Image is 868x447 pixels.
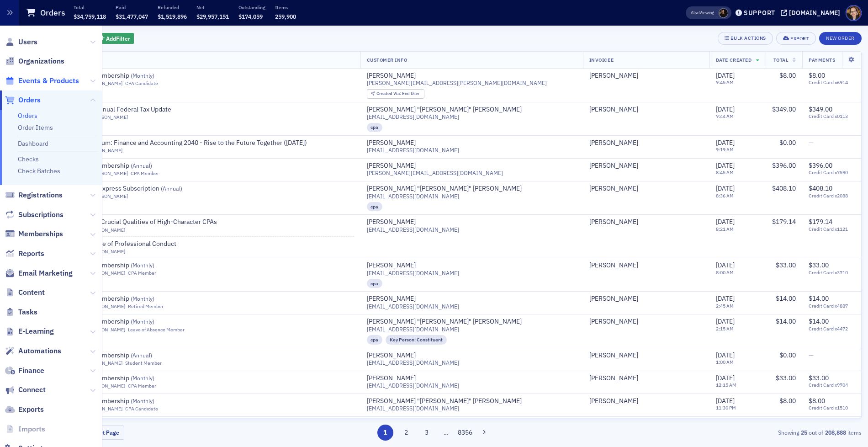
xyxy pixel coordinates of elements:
[589,162,638,170] a: [PERSON_NAME]
[716,192,734,199] time: 8:36 AM
[367,374,416,383] div: [PERSON_NAME]
[716,161,735,170] span: [DATE]
[71,397,186,405] span: MACPA Membership
[40,7,65,18] h1: Orders
[18,210,64,220] span: Subscriptions
[809,57,835,63] span: Payments
[238,4,265,11] p: Outstanding
[589,106,703,114] span: Jim Miller
[716,325,734,332] time: 2:15 AM
[716,113,734,119] time: 9:44 AM
[131,318,154,325] span: ( Monthly )
[18,346,61,356] span: Automations
[823,428,847,436] strong: 208,888
[18,37,37,47] span: Users
[18,404,44,415] span: Exports
[716,404,736,411] time: 11:30 PM
[275,4,296,11] p: Items
[131,162,152,169] span: ( Annual )
[589,318,638,326] a: [PERSON_NAME]
[809,113,855,119] span: Credit Card x0113
[589,218,638,226] a: [PERSON_NAME]
[89,303,125,309] a: [PERSON_NAME]
[128,303,164,309] div: Retired Member
[131,351,152,359] span: ( Annual )
[71,139,307,147] span: Future Forum: Finance and Accounting 2040 - Rise to the Future Together (October 2025)
[5,385,46,395] a: Connect
[367,303,459,310] span: [EMAIL_ADDRESS][DOMAIN_NAME]
[367,72,416,80] div: [PERSON_NAME]
[589,374,638,383] div: [PERSON_NAME]
[809,161,832,170] span: $396.00
[5,346,61,356] a: Automations
[809,218,832,226] span: $179.14
[238,13,263,20] span: $174,059
[86,360,122,366] a: [PERSON_NAME]
[18,385,46,395] span: Connect
[367,326,459,333] span: [EMAIL_ADDRESS][DOMAIN_NAME]
[589,295,703,303] span: David Deger
[367,202,383,211] div: cpa
[18,190,63,200] span: Registrations
[116,13,148,20] span: $31,477,047
[367,147,459,154] span: [EMAIL_ADDRESS][DOMAIN_NAME]
[589,218,703,226] span: Barbara Balinger
[131,170,159,176] div: CPA Member
[367,318,522,326] a: [PERSON_NAME] "[PERSON_NAME]" [PERSON_NAME]
[367,295,416,303] a: [PERSON_NAME]
[71,72,186,80] a: MACPA Membership (Monthly)
[716,351,735,359] span: [DATE]
[18,229,63,239] span: Memberships
[589,185,638,193] a: [PERSON_NAME]
[18,287,45,298] span: Content
[131,397,154,404] span: ( Monthly )
[71,295,186,303] a: MACPA Membership (Monthly)
[809,170,855,176] span: Credit Card x7590
[367,162,416,170] div: [PERSON_NAME]
[71,374,186,383] span: MACPA Membership
[367,106,522,114] div: [PERSON_NAME] "[PERSON_NAME]" [PERSON_NAME]
[398,425,414,441] button: 2
[86,80,122,86] a: [PERSON_NAME]
[589,351,638,360] div: [PERSON_NAME]
[71,218,217,226] a: Ethics: 10 Crucial Qualities of High-Character CPAs
[716,138,735,147] span: [DATE]
[131,72,154,79] span: ( Monthly )
[128,383,156,389] div: CPA Member
[5,326,54,336] a: E-Learning
[5,190,63,200] a: Registrations
[71,397,186,405] a: MACPA Membership (Monthly)
[776,32,816,45] button: Export
[781,10,843,16] button: [DOMAIN_NAME]
[716,105,735,113] span: [DATE]
[789,9,840,17] div: [DOMAIN_NAME]
[71,261,186,270] span: MACPA Membership
[716,374,735,382] span: [DATE]
[71,72,186,80] span: MACPA Membership
[71,106,186,114] a: AICPA's Annual Federal Tax Update
[367,57,408,63] span: Customer Info
[161,185,182,192] span: ( Annual )
[809,261,829,269] span: $33.00
[589,139,703,147] span: Jaidyn Nicely
[589,261,638,270] div: [PERSON_NAME]
[367,405,459,412] span: [EMAIL_ADDRESS][DOMAIN_NAME]
[5,76,79,86] a: Events & Products
[74,4,106,11] p: Total
[809,374,829,382] span: $33.00
[773,57,789,63] span: Total
[5,229,63,239] a: Memberships
[18,167,60,175] a: Check Batches
[367,89,424,99] div: Created Via: End User
[71,139,307,147] a: Future Forum: Finance and Accounting 2040 - Rise to the Future Together ([DATE])
[776,374,796,382] span: $33.00
[86,148,122,154] a: [PERSON_NAME]
[367,261,416,270] a: [PERSON_NAME]
[97,33,134,44] button: AddFilter
[158,4,187,11] p: Refunded
[779,71,796,80] span: $8.00
[91,114,128,120] a: [PERSON_NAME]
